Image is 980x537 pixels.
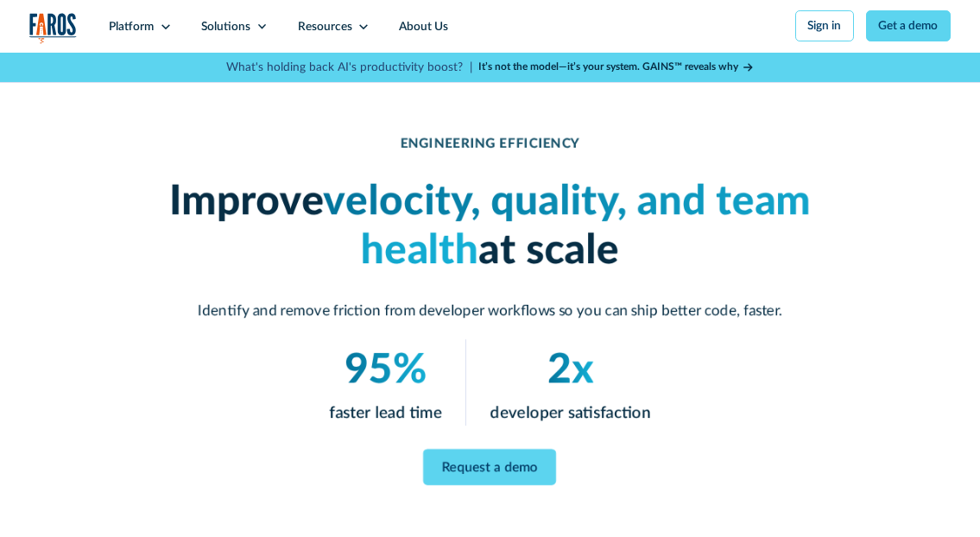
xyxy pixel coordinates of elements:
[136,300,844,322] p: Identify and remove friction from developer workflows so you can ship better code, faster.
[478,61,738,72] strong: It’s not the model—it’s your system. GAINS™ reveals why
[400,136,579,152] div: ENGINEERING EFFICIENCY
[795,10,854,41] a: Sign in
[201,18,250,36] div: Solutions
[298,18,352,36] div: Resources
[423,450,556,486] a: Request a demo
[478,60,755,75] a: It’s not the model—it’s your system. GAINS™ reveals why
[329,401,442,426] p: faster lead time
[323,180,811,271] em: velocity, quality, and team health
[490,401,651,426] p: developer satisfaction
[345,349,427,390] em: 95%
[547,349,593,390] em: 2x
[29,13,77,43] a: home
[226,59,472,77] p: What's holding back AI's productivity boost? |
[109,18,154,36] div: Platform
[866,10,951,41] a: Get a demo
[29,13,77,43] img: Logo of the analytics and reporting company Faros.
[136,177,844,276] h1: Improve at scale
